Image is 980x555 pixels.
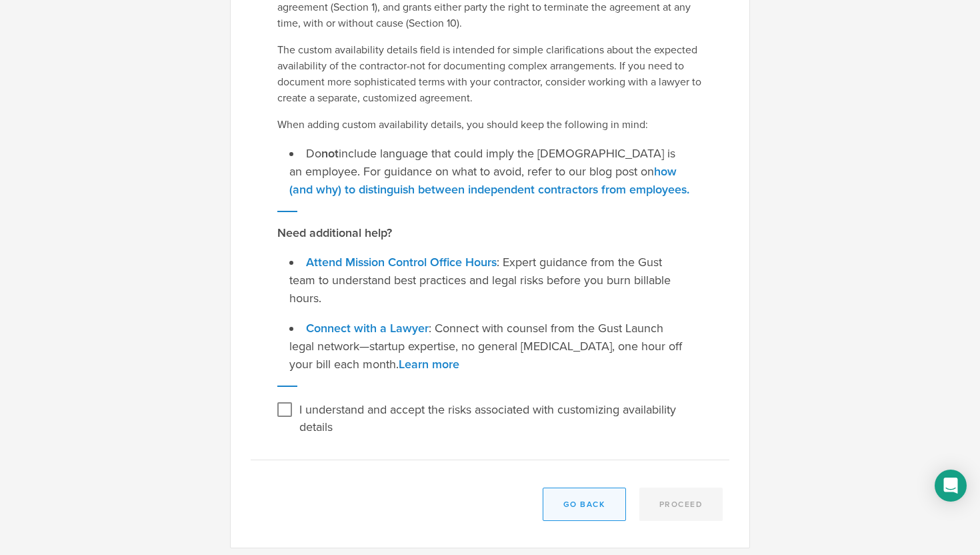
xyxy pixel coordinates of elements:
a: Learn more [399,357,459,372]
a: Attend Mission Control Office Hours [306,255,497,269]
p: When adding custom availability details, you should keep the following in mind: [277,117,703,133]
strong: not [321,146,339,161]
li: : Connect with counsel from the Gust Launch legal network—startup expertise, no general [MEDICAL_... [289,320,691,374]
div: Open Intercom Messenger [935,470,967,502]
li: Do include language that could imply the [DEMOGRAPHIC_DATA] is an employee. For guidance on what ... [289,145,691,199]
h3: Need additional help? [277,224,703,241]
button: Go Back [543,488,626,521]
label: I understand and accept the risks associated with customizing availability details [299,399,699,436]
li: : Expert guidance from the Gust team to understand best practices and legal risks before you burn... [289,253,691,308]
a: Connect with a Lawyer [306,321,429,336]
p: The custom availability details field is intended for simple clarifications about the expected av... [277,42,703,106]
